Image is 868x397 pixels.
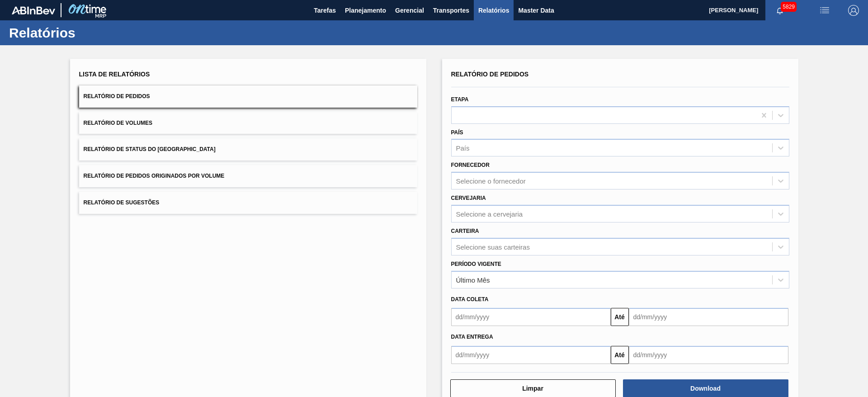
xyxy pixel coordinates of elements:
[765,4,794,17] button: Notificações
[819,5,830,16] img: userActions
[451,308,611,326] input: dd/mm/yyyy
[79,112,417,134] button: Relatório de Volumes
[451,261,501,267] label: Período Vigente
[345,5,386,16] span: Planejamento
[395,5,424,16] span: Gerencial
[79,138,417,161] button: Relatório de Status do [GEOGRAPHIC_DATA]
[478,5,509,16] span: Relatórios
[451,195,486,201] label: Cervejaria
[629,346,788,364] input: dd/mm/yyyy
[611,346,629,364] button: Até
[456,144,470,152] div: País
[451,129,463,136] label: País
[451,71,529,78] span: Relatório de Pedidos
[79,192,417,214] button: Relatório de Sugestões
[84,93,150,99] span: Relatório de Pedidos
[629,308,788,326] input: dd/mm/yyyy
[848,5,859,16] img: Logout
[456,177,526,185] div: Selecione o fornecedor
[433,5,469,16] span: Transportes
[781,2,797,12] span: 5829
[518,5,554,16] span: Master Data
[12,6,55,14] img: TNhmsLtSVTkK8tSr43FrP2fwEKptu5GPRR3wAAAABJRU5ErkJggg==
[9,28,170,38] h1: Relatórios
[84,120,152,126] span: Relatório de Volumes
[456,210,523,217] div: Selecione a cervejaria
[84,199,160,206] span: Relatório de Sugestões
[451,96,469,103] label: Etapa
[451,296,489,302] span: Data coleta
[84,173,225,179] span: Relatório de Pedidos Originados por Volume
[451,334,493,340] span: Data entrega
[84,146,216,152] span: Relatório de Status do [GEOGRAPHIC_DATA]
[451,346,611,364] input: dd/mm/yyyy
[611,308,629,326] button: Até
[456,276,490,284] div: Último Mês
[79,85,417,108] button: Relatório de Pedidos
[79,71,150,78] span: Lista de Relatórios
[451,228,479,234] label: Carteira
[456,243,530,250] div: Selecione suas carteiras
[79,165,417,187] button: Relatório de Pedidos Originados por Volume
[314,5,336,16] span: Tarefas
[451,162,490,168] label: Fornecedor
